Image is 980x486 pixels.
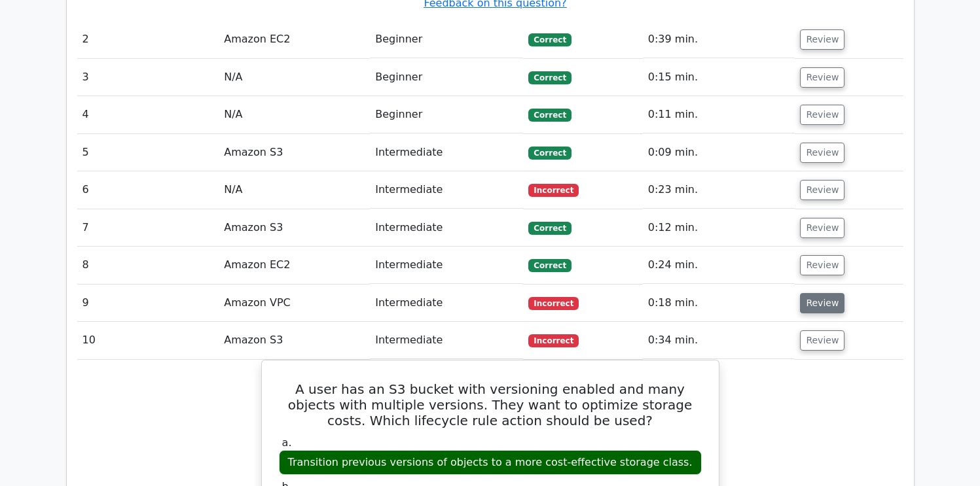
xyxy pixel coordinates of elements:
[800,293,844,313] button: Review
[528,334,579,347] span: Incorrect
[643,322,795,359] td: 0:34 min.
[77,134,219,171] td: 5
[643,247,795,284] td: 0:24 min.
[370,247,523,284] td: Intermediate
[219,96,370,133] td: N/A
[528,259,571,272] span: Correct
[528,147,571,160] span: Correct
[528,33,571,46] span: Correct
[800,180,844,200] button: Review
[219,21,370,58] td: Amazon EC2
[800,255,844,275] button: Review
[77,322,219,359] td: 10
[278,381,703,428] h5: A user has an S3 bucket with versioning enabled and many objects with multiple versions. They wan...
[643,96,795,133] td: 0:11 min.
[370,59,523,96] td: Beginner
[528,222,571,235] span: Correct
[643,171,795,209] td: 0:23 min.
[800,218,844,238] button: Review
[528,297,579,310] span: Incorrect
[77,171,219,209] td: 6
[643,21,795,58] td: 0:39 min.
[800,105,844,125] button: Review
[77,96,219,133] td: 4
[800,143,844,163] button: Review
[77,21,219,58] td: 2
[643,134,795,171] td: 0:09 min.
[370,21,523,58] td: Beginner
[643,209,795,247] td: 0:12 min.
[528,109,571,122] span: Correct
[528,184,579,197] span: Incorrect
[77,59,219,96] td: 3
[800,67,844,88] button: Review
[800,330,844,351] button: Review
[282,436,292,449] span: a.
[370,134,523,171] td: Intermediate
[219,247,370,284] td: Amazon EC2
[219,322,370,359] td: Amazon S3
[370,322,523,359] td: Intermediate
[370,171,523,209] td: Intermediate
[77,209,219,247] td: 7
[219,59,370,96] td: N/A
[219,134,370,171] td: Amazon S3
[643,285,795,322] td: 0:18 min.
[528,71,571,84] span: Correct
[643,59,795,96] td: 0:15 min.
[370,209,523,247] td: Intermediate
[279,450,702,476] div: Transition previous versions of objects to a more cost-effective storage class.
[370,285,523,322] td: Intermediate
[219,285,370,322] td: Amazon VPC
[800,29,844,50] button: Review
[219,171,370,209] td: N/A
[77,247,219,284] td: 8
[219,209,370,247] td: Amazon S3
[77,285,219,322] td: 9
[370,96,523,133] td: Beginner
